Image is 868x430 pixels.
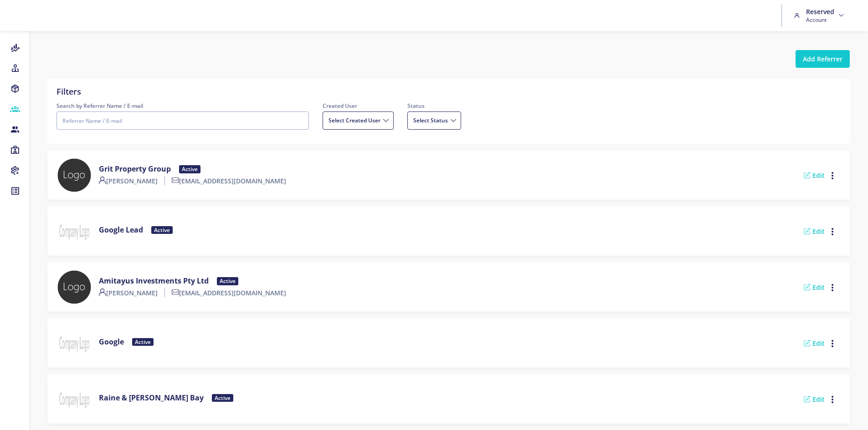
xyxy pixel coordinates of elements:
[217,277,238,285] div: Active
[804,283,825,292] a: Edit
[172,176,286,186] label: [EMAIL_ADDRESS][DOMAIN_NAME]
[132,338,154,346] div: Active
[804,227,825,236] a: Edit
[804,395,825,404] a: Edit
[99,176,165,186] label: [PERSON_NAME]
[56,325,92,361] img: company-logo-placeholder.1a1b062.png
[804,339,825,348] a: Edit
[407,101,461,110] label: Status
[796,50,850,68] button: Add Referrer
[172,288,286,298] label: [EMAIL_ADDRESS][DOMAIN_NAME]
[99,394,211,402] label: Raine & [PERSON_NAME] Bay
[151,226,173,234] div: Active
[791,4,849,27] a: Reserved Account
[56,269,92,305] img: YourCompanyLogo
[99,165,178,173] label: Grit Property Group
[806,7,834,16] h6: Reserved
[99,338,131,346] label: Google
[323,101,394,110] label: Created User
[7,6,36,25] img: brand-logo.ec75409.png
[56,101,309,110] label: Search by Referrer Name / E-mail
[99,288,165,298] label: [PERSON_NAME]
[56,213,92,249] img: company-logo-placeholder.1a1b062.png
[56,86,81,98] label: Filters
[56,111,309,130] input: Referrer Name / E-mail
[99,226,150,234] label: Google Lead
[179,165,200,173] div: Active
[806,16,834,24] span: Account
[56,381,92,417] img: company-logo-placeholder.1a1b062.png
[212,394,233,402] div: Active
[56,157,92,193] img: YourCompanyLogo
[99,277,216,285] label: Amitayus Investments Pty Ltd
[804,171,825,180] a: Edit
